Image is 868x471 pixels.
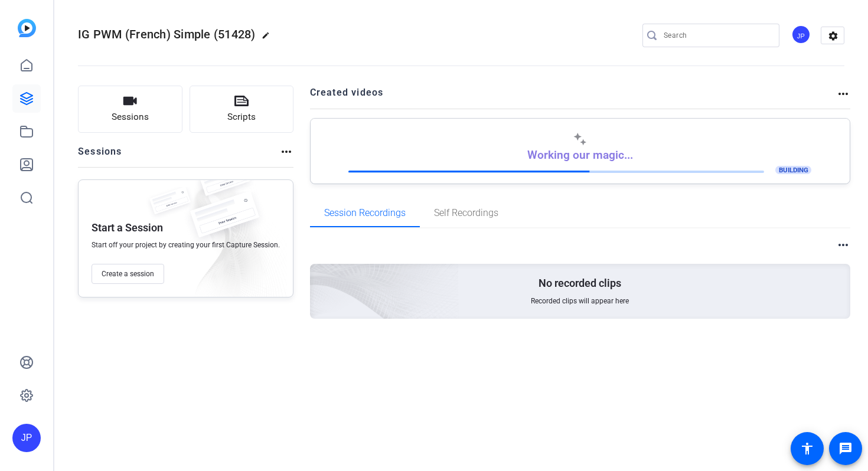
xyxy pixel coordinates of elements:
[18,19,36,37] img: blue-gradient.svg
[12,424,41,452] div: JP
[102,269,154,279] span: Create a session
[180,192,269,250] img: fake-session.png
[527,148,633,162] p: Working our magic...
[800,441,814,456] mat-icon: accessibility
[531,296,629,306] span: Recorded clips will appear here
[192,162,257,205] img: fake-session.png
[143,187,197,222] img: fake-session.png
[664,28,770,42] input: Search
[92,240,280,250] span: Start off your project by creating your first Capture Session.
[821,27,845,45] mat-icon: settings
[836,238,850,252] mat-icon: more_horiz
[262,31,276,45] mat-icon: edit
[190,86,294,133] button: Scripts
[310,86,837,109] h2: Created videos
[92,264,164,284] button: Create a session
[172,176,287,303] img: embarkstudio-empty-session.png
[836,87,850,101] mat-icon: more_horiz
[112,110,149,124] span: Sessions
[178,147,459,403] img: embarkstudio-empty-session.png
[838,441,853,456] mat-icon: message
[434,208,498,218] span: Self Recordings
[92,221,163,235] p: Start a Session
[775,166,812,174] span: BUILDING
[324,208,406,218] span: Session Recordings
[78,145,122,167] h2: Sessions
[791,25,812,45] ngx-avatar: Jean-Philippe Pizzamiglio-Dion
[279,145,293,159] mat-icon: more_horiz
[539,276,621,290] p: No recorded clips
[227,110,256,124] span: Scripts
[78,86,182,133] button: Sessions
[791,25,811,44] div: JP
[78,27,256,41] span: IG PWM (French) Simple (51428)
